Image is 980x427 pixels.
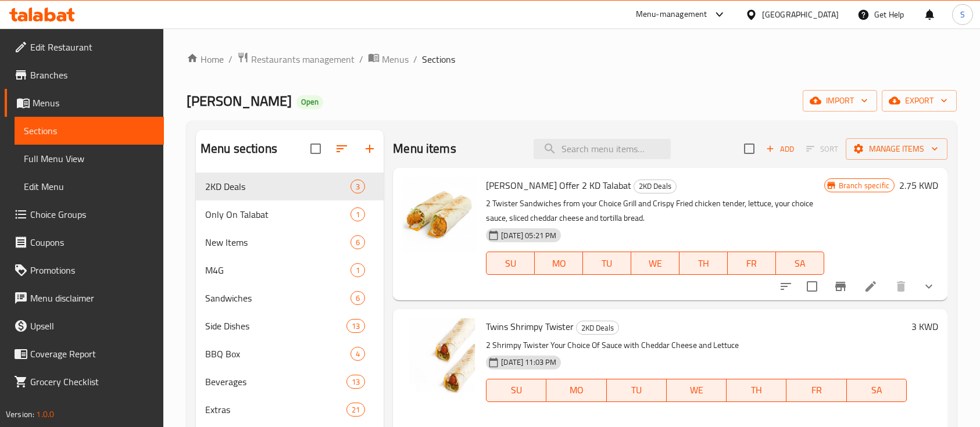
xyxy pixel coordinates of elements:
span: Only On Talabat [205,207,350,221]
div: Extras21 [196,396,384,424]
div: items [346,375,365,389]
span: [PERSON_NAME] [187,88,292,114]
span: M4G [205,263,350,277]
span: Twins Shrimpy Twister [486,318,574,335]
span: Full Menu View [24,152,155,166]
a: Choice Groups [5,200,164,228]
h6: 3 KWD [911,318,938,335]
a: Menu disclaimer [5,284,164,312]
div: 2KD Deals [576,321,619,335]
button: Manage items [846,138,947,160]
span: [DATE] 05:21 PM [496,230,561,241]
li: / [413,52,417,66]
span: Version: [6,407,34,422]
span: Branch specific [834,180,894,191]
svg: Show Choices [922,279,936,293]
span: Sort sections [328,135,356,163]
div: Sandwiches6 [196,284,384,312]
span: 2KD Deals [205,180,350,193]
div: Beverages13 [196,368,384,396]
a: Menus [368,52,409,67]
span: Manage items [855,142,938,156]
button: show more [915,272,943,300]
span: FR [791,382,842,399]
a: Upsell [5,312,164,340]
div: 2KD Deals3 [196,173,384,200]
button: Branch-specific-item [827,272,854,300]
span: Edit Restaurant [30,40,155,54]
span: Restaurants management [251,52,355,66]
button: FR [728,252,776,275]
span: [DATE] 11:03 PM [496,357,561,368]
span: Open [296,97,323,107]
div: Only On Talabat1 [196,200,384,228]
span: 3 [351,181,364,192]
div: 2KD Deals [634,180,677,193]
span: 1.0.0 [36,407,54,422]
div: Open [296,95,323,109]
span: Select to update [800,274,824,299]
div: items [350,347,365,361]
div: [GEOGRAPHIC_DATA] [762,8,839,21]
span: Grocery Checklist [30,375,155,389]
span: SA [852,382,902,399]
button: Add [761,140,799,158]
span: Menus [33,96,155,110]
button: MO [535,252,583,275]
a: Coverage Report [5,340,164,368]
div: items [346,319,365,333]
img: Zola Offer 2 KD Talabat [402,177,477,252]
span: Branches [30,68,155,82]
h6: 2.75 KWD [899,177,938,193]
span: import [812,94,868,108]
span: Coverage Report [30,347,155,361]
button: WE [667,379,727,402]
button: TU [607,379,667,402]
span: Select section first [799,140,846,158]
button: delete [887,272,915,300]
span: BBQ Box [205,347,350,361]
a: Full Menu View [15,145,164,173]
a: Promotions [5,256,164,284]
a: Restaurants management [237,52,355,67]
div: items [350,291,365,305]
span: Select all sections [303,137,328,161]
nav: breadcrumb [187,52,957,67]
span: Beverages [205,375,346,389]
span: TH [731,382,782,399]
div: items [350,207,365,221]
span: Select section [737,137,761,161]
button: SU [486,252,535,275]
span: Choice Groups [30,207,155,221]
button: WE [631,252,679,275]
a: Edit Restaurant [5,33,164,61]
span: 4 [351,349,364,360]
button: export [882,90,957,112]
span: Menu disclaimer [30,291,155,305]
span: 2KD Deals [577,321,618,335]
span: Sections [422,52,455,66]
button: import [803,90,877,112]
span: Add [764,142,796,156]
a: Sections [15,117,164,145]
span: export [891,94,947,108]
span: [PERSON_NAME] Offer 2 KD Talabat [486,177,631,194]
span: Sandwiches [205,291,350,305]
span: WE [636,255,675,272]
span: TU [588,255,627,272]
p: 2 Twister Sandwiches from your Choice Grill and Crispy Fried chicken tender, lettuce, your choice... [486,196,824,225]
span: 1 [351,209,364,220]
div: M4G1 [196,256,384,284]
span: Edit Menu [24,180,155,193]
span: 1 [351,265,364,276]
span: Sections [24,124,155,138]
button: sort-choices [772,272,800,300]
input: search [534,139,671,159]
a: Menus [5,89,164,117]
span: Add item [761,140,799,158]
div: items [346,403,365,417]
span: S [960,8,965,21]
h2: Menu sections [201,140,277,157]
